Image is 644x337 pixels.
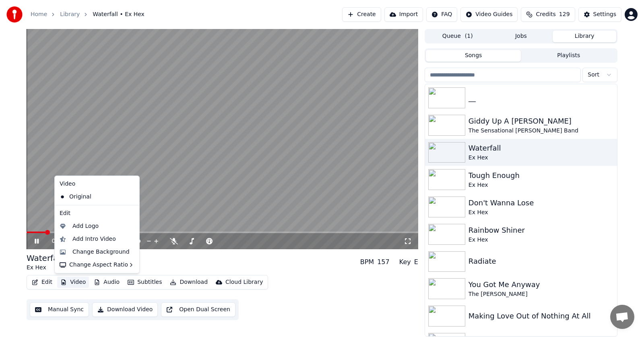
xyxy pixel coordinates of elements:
[384,7,423,22] button: Import
[91,277,123,288] button: Audio
[553,31,616,42] button: Library
[469,116,614,127] div: Giddy Up A [PERSON_NAME]
[30,302,89,317] button: Manual Sync
[56,258,138,271] div: Change Aspect Ratio
[469,225,614,236] div: Rainbow Shiner
[6,6,23,23] img: youka
[29,277,56,288] button: Edit
[27,252,63,264] div: Waterfall
[469,279,614,290] div: You Got Me Anyway
[426,31,489,42] button: Queue
[72,222,99,230] div: Add Logo
[161,302,235,317] button: Open Dual Screen
[469,154,614,162] div: Ex Hex
[469,256,614,267] div: Radiate
[72,235,116,243] div: Add Intro Video
[52,237,64,245] span: 0:06
[469,310,614,322] div: Making Love Out of Nothing At All
[521,7,575,22] button: Credits129
[225,278,263,286] div: Cloud Library
[578,7,621,22] button: Settings
[469,209,614,217] div: Ex Hex
[60,10,80,19] a: Library
[57,277,89,288] button: Video
[588,71,599,79] span: Sort
[469,236,614,244] div: Ex Hex
[414,257,418,267] div: E
[469,143,614,154] div: Waterfall
[93,10,144,19] span: Waterfall • Ex Hex
[31,10,47,19] a: Home
[465,32,473,40] span: ( 1 )
[469,290,614,298] div: The [PERSON_NAME]
[124,277,165,288] button: Subtitles
[56,207,138,220] div: Edit
[27,264,63,272] div: Ex Hex
[593,10,616,19] div: Settings
[72,248,130,256] div: Change Background
[399,257,411,267] div: Key
[342,7,381,22] button: Create
[426,50,521,62] button: Songs
[469,127,614,135] div: The Sensational [PERSON_NAME] Band
[56,178,138,190] div: Video
[489,31,553,42] button: Jobs
[610,305,634,329] a: Open chat
[167,277,211,288] button: Download
[56,190,126,203] div: Original
[92,302,158,317] button: Download Video
[469,181,614,189] div: Ex Hex
[426,7,457,22] button: FAQ
[536,10,555,19] span: Credits
[52,237,71,245] div: /
[521,50,616,62] button: Playlists
[460,7,518,22] button: Video Guides
[559,10,570,19] span: 129
[360,257,374,267] div: BPM
[377,257,390,267] div: 157
[469,197,614,209] div: Don't Wanna Lose
[31,10,144,19] nav: breadcrumb
[469,92,614,103] div: __
[469,170,614,181] div: Tough Enough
